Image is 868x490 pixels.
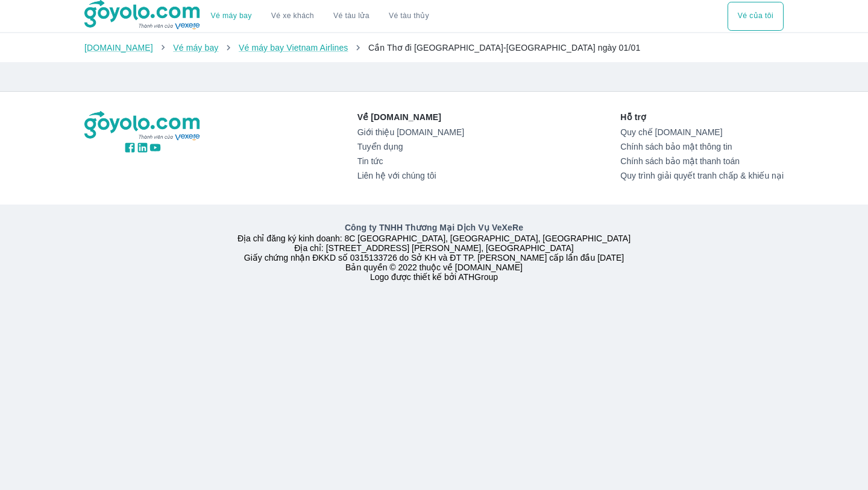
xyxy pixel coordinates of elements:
[620,156,784,166] a: Chính sách bảo mật thanh toán
[728,2,784,31] button: Vé của tôi
[620,127,784,137] a: Quy chế [DOMAIN_NAME]
[324,2,379,31] a: Vé tàu lửa
[620,142,784,151] a: Chính sách bảo mật thông tin
[84,111,201,141] img: logo
[357,171,464,180] a: Liên hệ với chúng tôi
[357,111,464,123] p: Về [DOMAIN_NAME]
[357,156,464,166] a: Tin tức
[271,11,314,21] a: Vé xe khách
[211,11,252,21] a: Vé máy bay
[357,127,464,137] a: Giới thiệu [DOMAIN_NAME]
[728,2,784,31] div: choose transportation mode
[87,221,781,234] p: Công ty TNHH Thương Mại Dịch Vụ VeXeRe
[84,43,153,52] a: [DOMAIN_NAME]
[173,43,218,52] a: Vé máy bay
[620,171,784,180] a: Quy trình giải quyết tranh chấp & khiếu nại
[201,2,439,31] div: choose transportation mode
[239,43,348,52] a: Vé máy bay Vietnam Airlines
[379,2,439,31] button: Vé tàu thủy
[620,111,784,123] p: Hỗ trợ
[368,43,640,52] span: Cần Thơ đi [GEOGRAPHIC_DATA]-[GEOGRAPHIC_DATA] ngày 01/01
[84,42,784,54] nav: breadcrumb
[357,142,464,151] a: Tuyển dụng
[77,221,791,282] div: Địa chỉ đăng ký kinh doanh: 8C [GEOGRAPHIC_DATA], [GEOGRAPHIC_DATA], [GEOGRAPHIC_DATA] Địa chỉ: [...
